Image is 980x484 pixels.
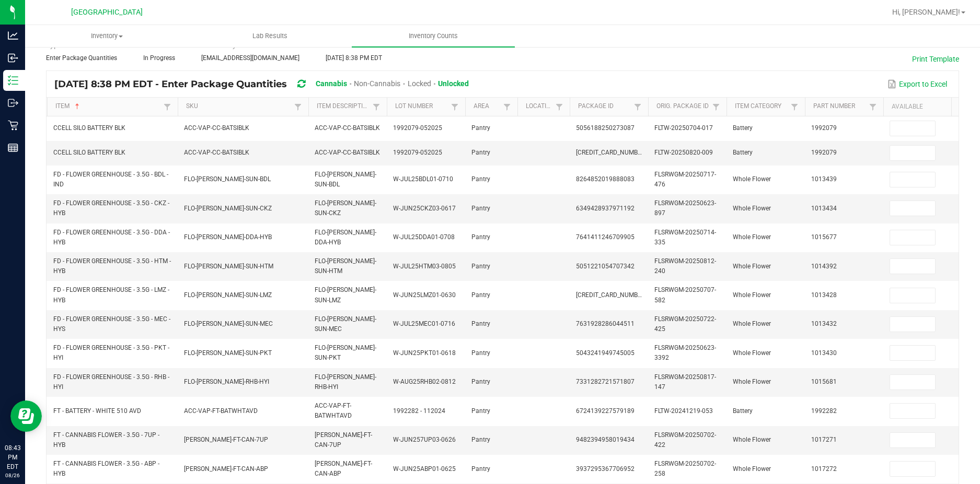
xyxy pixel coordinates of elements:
span: 7631928286044511 [576,320,635,327]
span: FLSRWGM-20250623-3392 [654,344,716,361]
span: FT - CANNABIS FLOWER - 3.5G - 7UP - HYB [53,431,159,448]
span: [EMAIL_ADDRESS][DOMAIN_NAME] [201,54,299,62]
span: FD - FLOWER GREENHOUSE - 3.5G - CKZ - HYB [53,199,169,217]
a: Filter [501,100,513,113]
span: Cannabis [316,79,347,88]
span: FLTW-20241219-053 [654,407,713,415]
span: FLO-[PERSON_NAME]-RHB-HYI [315,373,376,391]
span: Pantry [471,378,490,385]
span: ACC-VAP-CC-BATSIBLK [184,149,249,156]
span: W-JUL25BDL01-0710 [393,175,453,183]
span: Battery [733,407,753,415]
span: Non-Cannabis [354,79,400,88]
span: Pantry [471,465,490,473]
a: ItemSortable [55,102,160,111]
span: W-JUL25HTM03-0805 [393,263,456,270]
span: Pantry [471,263,490,270]
a: Item CategorySortable [735,102,788,111]
inline-svg: Inbound [8,53,18,63]
span: ACC-VAP-CC-BATSIBLK [315,149,380,156]
span: Battery [733,149,753,156]
span: Whole Flower [733,349,771,357]
a: AreaSortable [474,102,500,111]
span: [CREDIT_CARD_NUMBER] [576,291,647,299]
span: W-JUN25CKZ03-0617 [393,205,456,212]
span: 5051221054707342 [576,263,635,270]
span: Pantry [471,291,490,299]
span: 3937295367706952 [576,465,635,473]
span: 1992282 [811,407,837,415]
span: FLO-[PERSON_NAME]-SUN-CKZ [315,199,376,217]
span: ACC-VAP-FT-BATWHTAVD [184,407,258,415]
span: FLO-[PERSON_NAME]-SUN-HTM [315,257,376,275]
span: 7331282721571807 [576,378,635,385]
span: Pantry [471,149,490,156]
span: FLSRWGM-20250702-258 [654,460,716,477]
span: 1017271 [811,436,837,443]
a: Item DescriptionSortable [317,102,370,111]
span: FD - FLOWER GREENHOUSE - 3.5G - HTM - HYB [53,257,171,275]
span: 1015681 [811,378,837,385]
span: CCELL SILO BATTERY BLK [53,124,125,132]
span: FLO-[PERSON_NAME]-SUN-HTM [184,263,273,270]
span: FLSRWGM-20250717-476 [654,171,716,188]
span: Pantry [471,349,490,357]
span: [PERSON_NAME]-FT-CAN-ABP [315,460,372,477]
span: 6349428937971192 [576,205,635,212]
inline-svg: Retail [8,120,18,131]
a: Filter [292,100,304,113]
span: FLSRWGM-20250714-335 [654,229,716,246]
a: Filter [631,100,644,113]
span: 6724139227579189 [576,407,635,415]
a: Lot NumberSortable [395,102,448,111]
th: Available [883,98,962,116]
span: FLSRWGM-20250623-897 [654,199,716,217]
inline-svg: Reports [8,143,18,153]
span: ACC-VAP-CC-BATSIBLK [315,124,380,132]
span: W-JUN25PKT01-0618 [393,349,456,357]
span: 1013434 [811,205,837,212]
span: [DATE] 8:38 PM EDT [326,54,382,62]
span: [GEOGRAPHIC_DATA] [71,8,143,17]
span: CCELL SILO BATTERY BLK [53,149,125,156]
span: FLTW-20250820-009 [654,149,713,156]
a: Part NumberSortable [813,102,866,111]
span: FLO-[PERSON_NAME]-SUN-LMZ [315,286,376,303]
span: W-JUL25MEC01-0716 [393,320,455,327]
span: FLSRWGM-20250722-425 [654,315,716,333]
span: [PERSON_NAME]-FT-CAN-ABP [184,465,268,473]
a: Package IdSortable [578,102,631,111]
span: W-AUG25RHB02-0812 [393,378,456,385]
span: Pantry [471,175,490,183]
button: Export to Excel [885,75,950,93]
span: Inventory Counts [395,31,472,41]
span: FLO-[PERSON_NAME]-DDA-HYB [315,229,376,246]
a: Orig. Package IdSortable [656,102,709,111]
span: Unlocked [438,79,469,88]
a: Filter [161,100,174,113]
span: FLTW-20250704-017 [654,124,713,132]
span: FLSRWGM-20250817-147 [654,373,716,391]
span: 1013439 [811,175,837,183]
span: 1992079 [811,149,837,156]
span: FT - BATTERY - WHITE 510 AVD [53,407,141,415]
span: Whole Flower [733,291,771,299]
a: Filter [867,100,879,113]
span: 1013428 [811,291,837,299]
span: FD - FLOWER GREENHOUSE - 3.5G - RHB - HYI [53,373,169,391]
div: [DATE] 8:38 PM EDT - Enter Package Quantities [54,75,477,94]
span: Pantry [471,205,490,212]
inline-svg: Outbound [8,98,18,108]
p: 08/26 [5,471,20,479]
span: 1992282 - 112024 [393,407,445,415]
span: Whole Flower [733,233,771,241]
span: 5043241949745005 [576,349,635,357]
span: 1992079 [811,124,837,132]
a: Lab Results [188,25,351,47]
span: 1015677 [811,233,837,241]
a: Inventory [25,25,188,47]
span: FD - FLOWER GREENHOUSE - 3.5G - MEC - HYS [53,315,170,333]
span: ACC-VAP-FT-BATWHTAVD [315,402,352,419]
span: Whole Flower [733,378,771,385]
span: FLO-[PERSON_NAME]-SUN-LMZ [184,291,272,299]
